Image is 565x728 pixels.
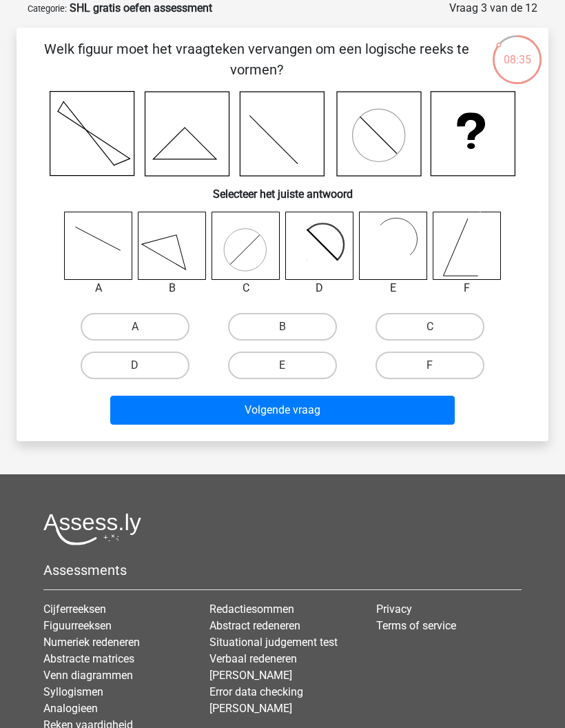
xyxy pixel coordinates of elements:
a: Privacy [376,603,412,616]
div: 08:35 [491,34,543,68]
div: D [275,280,364,296]
a: Numeriek redeneren [43,636,140,649]
div: F [422,280,511,296]
a: Error data checking [209,685,303,698]
h5: Assessments [43,562,522,578]
label: C [376,313,484,341]
img: Assessly logo [43,513,141,545]
a: Figuurreeksen [43,619,112,632]
label: D [81,352,189,379]
a: Redactiesommen [209,603,294,616]
a: Terms of service [376,619,456,632]
label: B [228,313,337,341]
button: Volgende vraag [110,396,455,425]
a: Situational judgement test [209,636,338,649]
div: C [201,280,290,296]
a: Venn diagrammen [43,669,133,682]
h6: Selecteer het juiste antwoord [39,176,526,201]
label: A [81,313,189,341]
label: F [376,352,484,379]
small: Categorie: [28,3,67,14]
a: [PERSON_NAME] [209,702,292,715]
div: B [127,280,216,296]
a: Cijferreeksen [43,603,106,616]
strong: SHL gratis oefen assessment [70,1,212,14]
a: Verbaal redeneren [209,652,297,665]
a: Syllogismen [43,685,103,698]
a: Abstract redeneren [209,619,300,632]
a: Analogieen [43,702,98,715]
a: [PERSON_NAME] [209,669,292,682]
a: Abstracte matrices [43,652,134,665]
p: Welk figuur moet het vraagteken vervangen om een logische reeks te vormen? [39,39,475,80]
div: E [349,280,438,296]
div: A [54,280,143,296]
label: E [228,352,337,379]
